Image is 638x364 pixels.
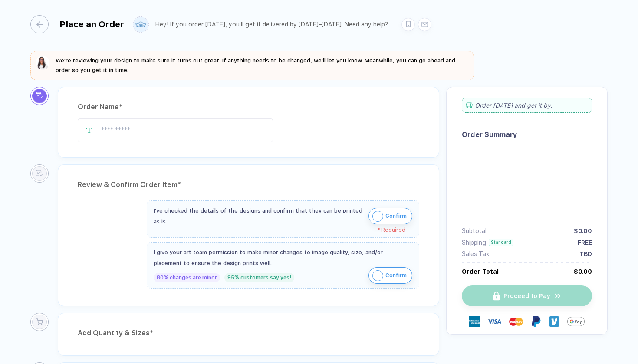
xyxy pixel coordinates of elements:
img: visa [487,315,501,328]
div: Order [DATE] and get it by . [462,98,592,113]
div: TBD [579,250,592,257]
div: Add Quantity & Sizes [78,326,419,340]
span: Confirm [385,209,407,223]
div: Order Name [78,100,419,114]
div: Shipping [462,239,486,246]
img: express [469,316,480,327]
div: Order Total [462,268,499,275]
div: FREE [578,239,592,246]
div: I give your art team permission to make minor changes to image quality, size, and/or placement to... [154,247,412,269]
button: iconConfirm [368,208,412,224]
div: Place an Order [59,19,124,30]
span: We're reviewing your design to make sure it turns out great. If anything needs to be changed, we'... [56,57,455,73]
button: iconConfirm [368,267,412,284]
div: Review & Confirm Order Item [78,178,419,192]
div: I've checked the details of the designs and confirm that they can be printed as is. [154,205,364,227]
img: sophie [36,56,49,70]
div: Hey! If you order [DATE], you'll get it delivered by [DATE]–[DATE]. Need any help? [155,21,388,28]
img: Venmo [549,316,559,327]
img: master-card [509,315,523,328]
div: 95% customers say yes! [224,273,294,282]
img: user profile [133,17,148,32]
div: * Required [154,227,405,233]
img: icon [372,270,383,281]
div: $0.00 [574,268,592,275]
img: GPay [567,313,585,330]
div: Order Summary [462,131,592,139]
div: Standard [489,239,513,246]
div: 80% changes are minor [154,273,220,282]
button: We're reviewing your design to make sure it turns out great. If anything needs to be changed, we'... [36,56,469,75]
div: $0.00 [574,227,592,234]
div: Sales Tax [462,250,489,257]
img: icon [372,211,383,222]
img: Paypal [531,316,541,327]
div: Subtotal [462,227,487,234]
span: Confirm [385,269,407,282]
